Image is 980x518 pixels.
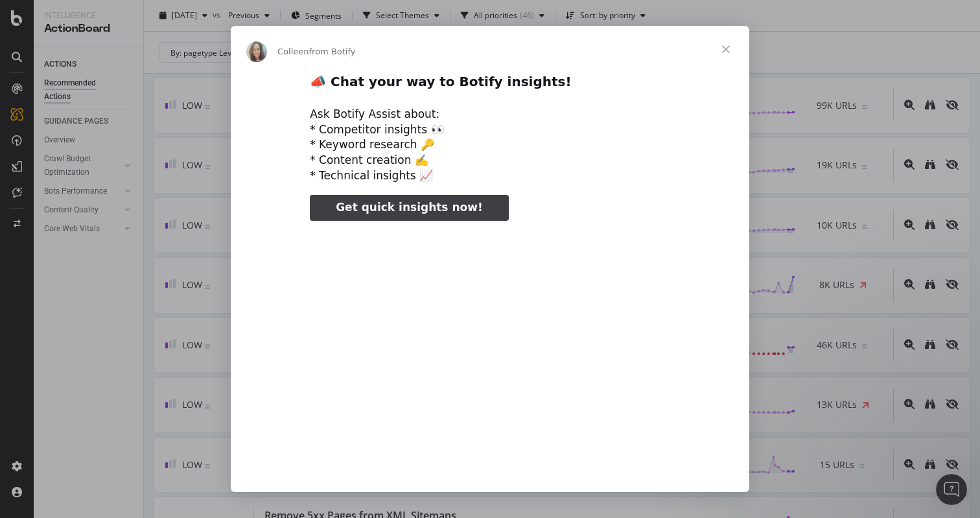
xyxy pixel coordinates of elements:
span: Close [703,26,749,73]
h2: 📣 Chat your way to Botify insights! [310,73,670,97]
span: Get quick insights now! [336,201,482,214]
video: Play video [220,232,760,502]
div: Ask Botify Assist about: * Competitor insights 👀 * Keyword research 🔑 * Content creation ✍️ * Tec... [310,107,670,184]
span: from Botify [309,47,356,56]
img: Profile image for Colleen [246,41,267,62]
span: Colleen [277,47,309,56]
a: Get quick insights now! [310,195,508,221]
